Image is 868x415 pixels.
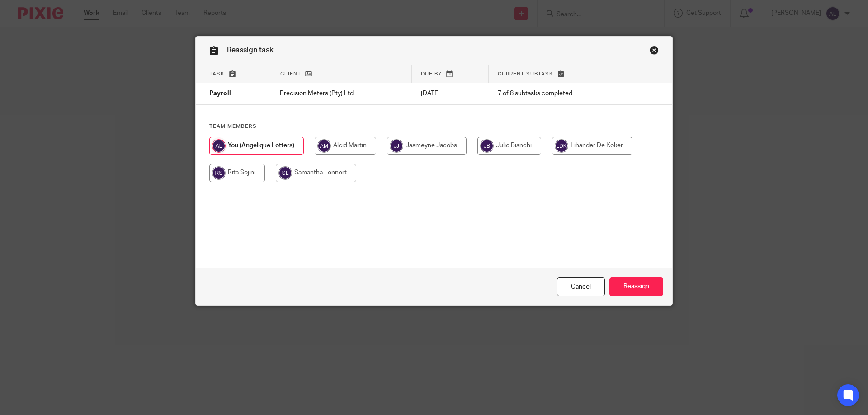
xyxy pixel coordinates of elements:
[209,123,659,130] h4: Team members
[557,277,605,297] a: Close this dialog window
[280,89,402,98] p: Precision Meters (Pty) Ltd
[489,83,631,105] td: 7 of 8 subtasks completed
[650,46,659,58] a: Close this dialog window
[609,277,663,297] input: Reassign
[498,71,553,76] span: Current subtask
[421,89,480,98] p: [DATE]
[227,47,274,54] span: Reassign task
[280,71,301,76] span: Client
[209,71,225,76] span: Task
[421,71,442,76] span: Due by
[209,91,231,97] span: Payroll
